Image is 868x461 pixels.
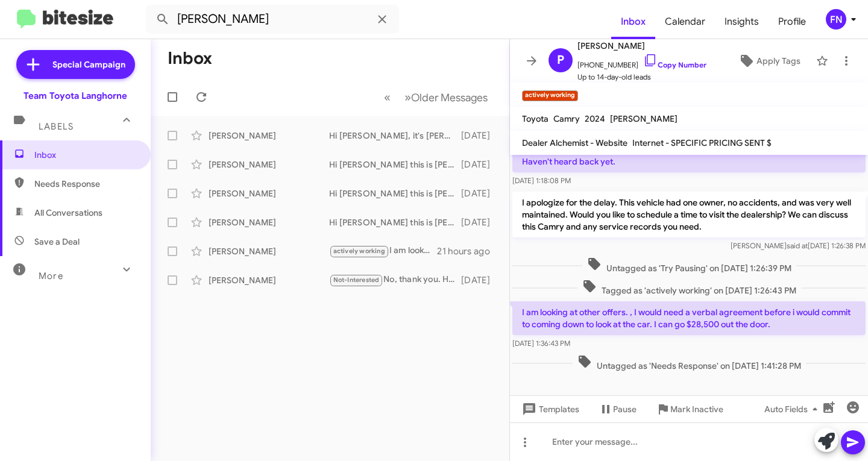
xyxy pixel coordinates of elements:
[384,90,391,105] span: «
[461,130,500,142] div: [DATE]
[168,49,212,68] h1: Inbox
[582,257,796,274] span: Untagged as 'Try Pausing' on [DATE] 1:26:39 PM
[512,192,866,237] p: I apologize for the delay. This vehicle had one owner, no accidents, and was very well maintained...
[670,398,723,420] span: Mark Inactive
[397,85,495,110] button: Next
[329,244,437,258] div: I am looking at other offers. , I would need a verbal agreement before i would commit to coming d...
[329,187,461,199] div: Hi [PERSON_NAME] this is [PERSON_NAME] at Team Toyota of Langhorne. Thanks again for being our lo...
[715,4,769,39] a: Insights
[329,158,461,171] div: Hi [PERSON_NAME] this is [PERSON_NAME] at Team Toyota of Langhorne. I'm reaching out because I'd ...
[613,398,637,420] span: Pause
[329,216,461,228] div: Hi [PERSON_NAME] this is [PERSON_NAME], Manager at Team Toyota of Langhorne. Thank you for purcha...
[755,398,832,420] button: Auto Fields
[512,301,866,335] p: I am looking at other offers. , I would need a verbal agreement before i would commit to coming d...
[437,245,500,257] div: 21 hours ago
[16,50,135,79] a: Special Campaign
[34,149,137,161] span: Inbox
[816,9,855,30] button: FN
[404,90,411,105] span: »
[209,130,329,142] div: [PERSON_NAME]
[826,9,846,30] div: FN
[522,90,578,101] small: actively working
[731,241,866,250] span: [PERSON_NAME] [DATE] 1:26:38 PM
[632,137,772,148] span: Internet - SPECIFIC PRICING SENT $
[589,398,646,420] button: Pause
[728,50,810,72] button: Apply Tags
[577,53,706,71] span: [PHONE_NUMBER]
[522,113,549,124] span: Toyota
[577,71,706,83] span: Up to 14-day-old leads
[209,158,329,171] div: [PERSON_NAME]
[557,51,564,70] span: P
[585,113,605,124] span: 2024
[577,279,801,296] span: Tagged as 'actively working' on [DATE] 1:26:43 PM
[512,176,571,185] span: [DATE] 1:18:08 PM
[39,121,74,132] span: Labels
[377,85,398,110] button: Previous
[209,274,329,286] div: [PERSON_NAME]
[610,113,678,124] span: [PERSON_NAME]
[34,207,102,219] span: All Conversations
[461,187,500,199] div: [DATE]
[146,5,399,34] input: Search
[512,339,570,348] span: [DATE] 1:36:43 PM
[643,60,706,69] a: Copy Number
[611,4,655,39] a: Inbox
[573,354,806,372] span: Untagged as 'Needs Response' on [DATE] 1:41:28 PM
[411,91,488,104] span: Older Messages
[756,50,800,72] span: Apply Tags
[512,139,866,172] p: Hi [PERSON_NAME]. I emailed [DATE] asking for copy of owners service records. Haven't heard back ...
[329,273,461,287] div: No, thank you. Have a good day.
[209,187,329,199] div: [PERSON_NAME]
[39,271,63,281] span: More
[522,137,627,148] span: Dealer Alchemist - Website
[553,113,580,124] span: Camry
[787,241,808,250] span: said at
[333,276,380,284] span: Not-Interested
[520,398,579,420] span: Templates
[34,236,80,248] span: Save a Deal
[655,4,715,39] a: Calendar
[24,90,127,102] div: Team Toyota Langhorne
[461,216,500,228] div: [DATE]
[510,398,589,420] button: Templates
[377,85,495,110] nav: Page navigation example
[209,245,329,257] div: [PERSON_NAME]
[764,398,822,420] span: Auto Fields
[461,158,500,171] div: [DATE]
[329,130,461,142] div: Hi [PERSON_NAME], it's [PERSON_NAME] at Team Toyota of Langhorne. Wanted to let you know used car...
[461,274,500,286] div: [DATE]
[577,39,706,53] span: [PERSON_NAME]
[209,216,329,228] div: [PERSON_NAME]
[52,58,125,71] span: Special Campaign
[646,398,733,420] button: Mark Inactive
[769,4,816,39] a: Profile
[333,247,385,255] span: actively working
[34,178,137,190] span: Needs Response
